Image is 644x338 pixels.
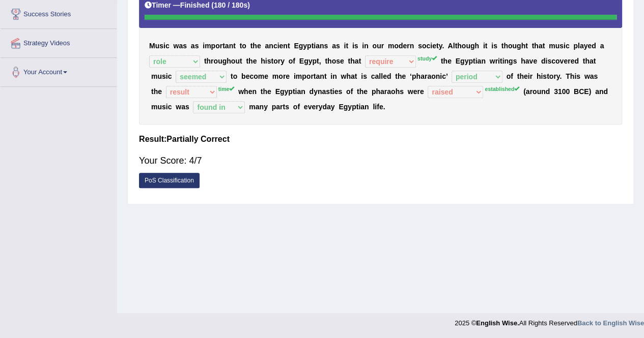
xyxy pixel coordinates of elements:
b: i [277,42,279,50]
b: i [541,72,543,80]
b: s [336,42,340,50]
b: s [195,42,199,50]
b: t [500,57,502,65]
b: t [250,42,253,50]
b: e [402,72,406,80]
b: r [283,72,286,80]
b: m [151,72,157,80]
b: n [229,42,234,50]
b: h [398,72,402,80]
b: t [240,57,242,65]
b: y [438,42,442,50]
b: ‘ [410,72,412,80]
b: , [319,57,321,65]
b: h [359,87,364,96]
b: E [456,57,460,65]
b: m [258,72,264,80]
b: o [462,42,466,50]
b: y [284,87,288,96]
b: a [351,72,355,80]
sup: time [218,86,235,92]
b: s [363,72,367,80]
b: y [583,42,587,50]
b: o [233,72,238,80]
b: e [286,72,290,80]
b: d [399,42,403,50]
b: n [364,42,369,50]
b: s [326,87,330,96]
b: t [594,57,596,65]
b: o [231,57,236,65]
b: i [502,57,504,65]
b: T [566,72,570,80]
b: l [381,72,383,80]
b: a [191,42,195,50]
b: e [246,72,250,80]
b: t [583,57,585,65]
b: u [155,42,160,50]
b: a [525,57,529,65]
b: e [363,87,368,96]
b: h [244,87,248,96]
b: c [551,57,555,65]
b: m [205,42,211,50]
b: e [403,42,407,50]
b: t [485,42,488,50]
b: g [280,87,285,96]
b: r [381,42,384,50]
b: o [394,42,399,50]
b: s [513,57,517,65]
b: o [506,72,511,80]
b: i [440,72,442,80]
b: l [379,72,381,80]
b: w [341,72,346,80]
b: ( [211,1,214,9]
b: c [165,42,170,50]
b: i [314,42,316,50]
b: r [311,72,313,80]
b: e [158,87,162,96]
b: w [489,57,495,65]
b: i [528,72,530,80]
b: e [383,72,387,80]
b: t [542,42,545,50]
a: Strategy Videos [1,29,117,54]
b: e [587,42,592,50]
b: e [253,57,257,65]
b: t [473,57,475,65]
b: s [267,57,271,65]
b: e [279,42,283,50]
b: t [246,57,248,65]
b: s [543,72,547,80]
b: i [352,42,354,50]
b: h [457,42,462,50]
b: p [288,87,293,96]
b: r [384,87,387,96]
b: o [331,57,336,65]
b: d [541,57,546,65]
b: t [330,87,332,96]
b: o [273,57,278,65]
b: a [297,87,301,96]
b: h [416,72,421,80]
b: n [436,72,440,80]
b: a [225,42,229,50]
b: i [430,42,432,50]
b: o [289,57,293,65]
b: p [372,87,376,96]
b: i [475,57,477,65]
b: ’ [446,72,447,80]
b: o [422,42,427,50]
a: PoS Classification [139,173,200,188]
b: i [332,87,334,96]
b: r [553,72,556,80]
b: t [324,72,327,80]
b: a [380,87,384,96]
b: o [508,42,513,50]
b: h [474,42,479,50]
b: o [242,42,246,50]
b: h [248,57,253,65]
b: m [296,72,302,80]
b: t [355,72,357,80]
b: i [166,72,168,80]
